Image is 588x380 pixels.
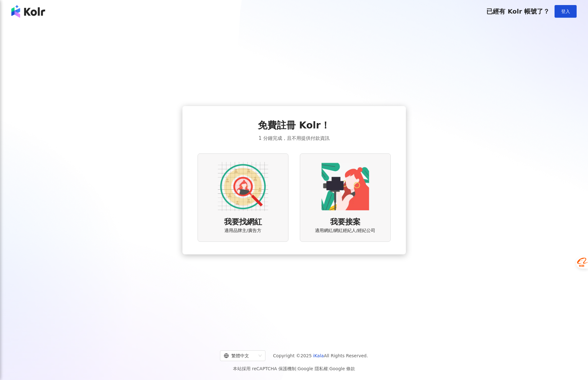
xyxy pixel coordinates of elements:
span: 本站採用 reCAPTCHA 保護機制 [233,365,355,372]
span: 我要接案 [330,217,360,228]
a: iKala [313,353,324,358]
span: 免費註冊 Kolr！ [258,119,330,132]
span: 我要找網紅 [224,217,262,228]
span: 登入 [561,9,570,14]
img: KOL identity option [320,161,371,212]
span: 1 分鐘完成，且不用提供付款資訊 [258,134,329,142]
span: Copyright © 2025 All Rights Reserved. [273,352,368,359]
img: AD identity option [218,161,268,212]
div: 繁體中文 [224,351,256,361]
span: | [328,366,330,371]
span: 適用網紅/網紅經紀人/經紀公司 [315,228,375,234]
a: Google 條款 [329,366,355,371]
span: 適用品牌主/廣告方 [224,228,261,234]
img: logo [11,5,45,18]
span: 已經有 Kolr 帳號了？ [486,8,549,15]
button: 登入 [555,5,577,18]
span: | [296,366,298,371]
a: Google 隱私權 [298,366,328,371]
